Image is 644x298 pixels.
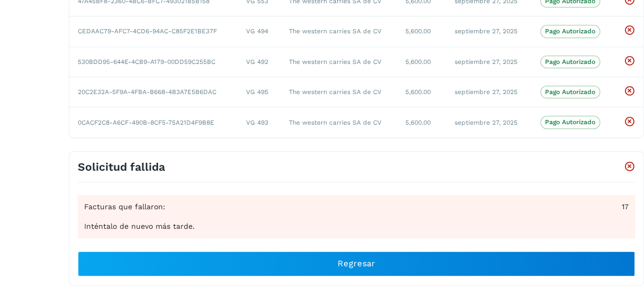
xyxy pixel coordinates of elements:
td: VG 493 [238,107,280,137]
span: septiembre 27, 2025 [455,58,518,66]
span: septiembre 27, 2025 [455,27,518,35]
button: Regresar [78,251,635,276]
span: septiembre 27, 2025 [455,119,518,126]
p: Pago Autorizado [545,118,595,126]
span: 5,600.00 [405,27,431,35]
span: 17 [622,201,629,212]
span: 5,600.00 [405,58,431,66]
h3: Solicitud fallida [78,160,165,173]
div: Inténtalo de nuevo más tarde. [84,221,629,232]
td: CEDAAC79-AFC7-4CD6-94AC-C85F2E1BE37F [69,16,238,46]
td: VG 495 [238,77,280,107]
td: 530BDD95-644E-4CB9-A179-00DD59C255BC [69,46,238,77]
td: The western carries SA de CV [280,16,397,46]
td: The western carries SA de CV [280,77,397,107]
td: The western carries SA de CV [280,107,397,137]
td: The western carries SA de CV [280,46,397,77]
td: VG 494 [238,16,280,46]
td: 0CACF2C8-A6CF-490B-8CF5-75A21D4F9B8E [69,107,238,137]
span: 5,600.00 [405,119,431,126]
div: Facturas que fallaron: [84,201,629,212]
span: 5,600.00 [405,88,431,96]
p: Pago Autorizado [545,27,595,35]
p: Pago Autorizado [545,58,595,66]
span: Regresar [338,258,375,269]
td: 20C2E32A-5F9A-4FBA-B668-4B3A7E5B6DAC [69,77,238,107]
td: VG 492 [238,46,280,77]
span: septiembre 27, 2025 [455,88,518,96]
p: Pago Autorizado [545,88,595,96]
